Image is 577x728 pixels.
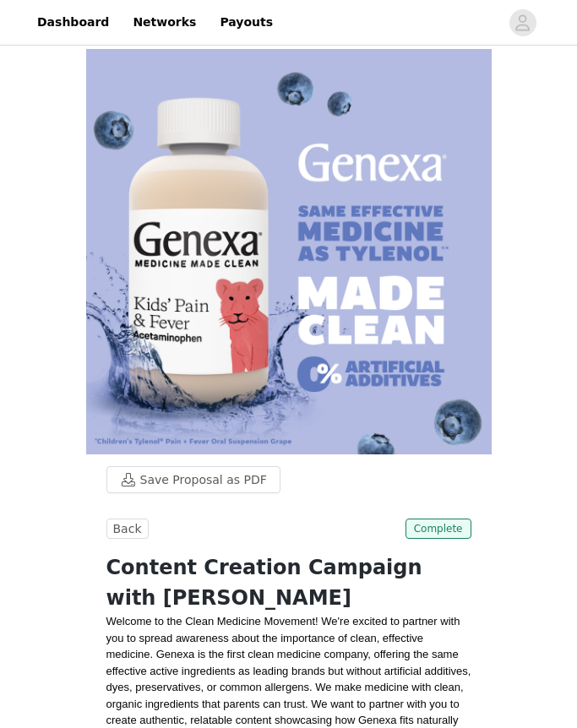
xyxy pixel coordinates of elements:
a: Networks [122,3,206,41]
div: avatar [514,9,531,36]
span: Complete [406,519,471,539]
a: Dashboard [27,3,119,41]
a: Payouts [210,3,283,41]
button: Back [106,519,149,539]
button: Save Proposal as PDF [106,466,280,493]
h1: Content Creation Campaign with [PERSON_NAME] [106,552,471,613]
img: campaign image [86,49,492,454]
